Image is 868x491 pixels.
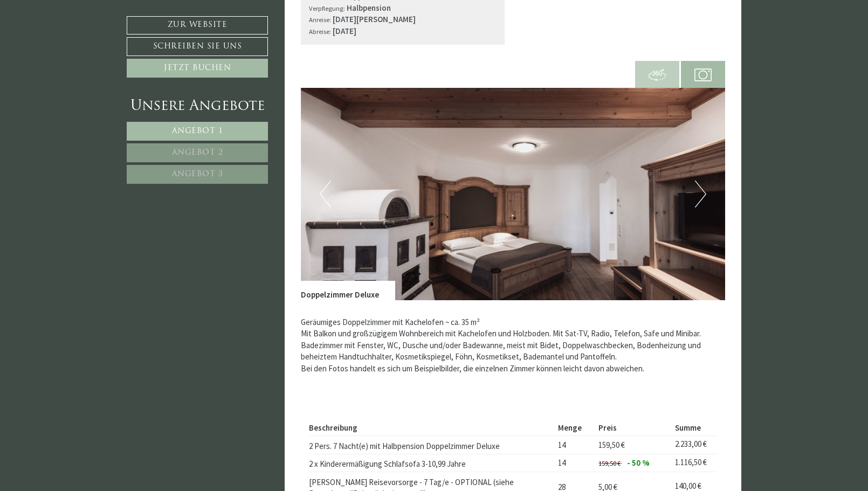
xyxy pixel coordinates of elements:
[309,4,345,12] small: Verpflegung:
[554,454,595,472] td: 14
[8,29,159,59] div: Guten Tag, wie können wir Ihnen helfen?
[333,14,416,24] b: [DATE][PERSON_NAME]
[309,27,331,36] small: Abreise:
[554,436,595,454] td: 14
[127,59,268,78] a: Jetzt buchen
[172,149,223,157] span: Angebot 2
[127,37,268,56] a: Schreiben Sie uns
[671,454,717,472] td: 1.116,50 €
[195,8,231,25] div: [DATE]
[309,15,331,24] small: Anreise:
[309,454,554,472] td: 2 x Kinderermäßigung Schlafsofa 3-10,99 Jahre
[347,3,391,13] b: Halbpension
[695,181,706,208] button: Next
[355,284,425,303] button: Senden
[598,459,621,467] span: 159,50 €
[309,436,554,454] td: 2 Pers. 7 Nacht(e) mit Halbpension Doppelzimmer Deluxe
[627,458,650,468] span: - 50 %
[671,420,717,435] th: Summe
[595,420,671,435] th: Preis
[320,181,331,208] button: Previous
[649,66,666,84] img: 360-grad.svg
[301,281,395,300] div: Doppelzimmer Deluxe
[671,436,717,454] td: 2.233,00 €
[127,96,268,116] div: Unsere Angebote
[127,16,268,34] a: Zur Website
[172,127,223,135] span: Angebot 1
[16,31,154,39] div: Montis – Active Nature Spa
[694,66,712,84] img: camera.svg
[554,420,595,435] th: Menge
[16,50,154,57] small: 12:46
[598,440,625,450] span: 159,50 €
[301,88,726,300] img: image
[333,26,356,36] b: [DATE]
[309,420,554,435] th: Beschreibung
[172,170,223,178] span: Angebot 3
[301,316,726,374] p: Geräumiges Doppelzimmer mit Kachelofen ~ ca. 35 m² Mit Balkon und großzügigem Wohnbereich mit Kac...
